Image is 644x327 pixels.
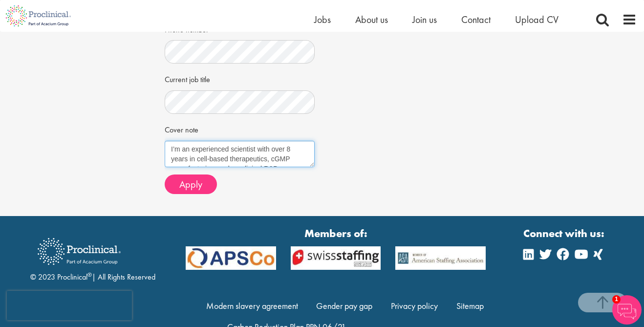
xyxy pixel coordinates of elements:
[523,226,606,241] strong: Connect with us:
[456,300,484,311] a: Sitemap
[165,71,210,86] label: Current job title
[7,291,132,320] iframe: reCAPTCHA
[412,13,437,26] a: Join us
[179,178,202,191] span: Apply
[612,295,642,325] img: Chatbot
[30,231,155,283] div: © 2023 Proclinical | All Rights Reserved
[87,271,92,279] sup: ®
[515,13,558,26] a: Upload CV
[165,121,198,136] label: Cover note
[612,295,621,304] span: 1
[391,300,438,311] a: Privacy policy
[178,246,283,270] img: APSCo
[206,300,298,311] a: Modern slavery agreement
[355,13,388,26] a: About us
[186,226,486,241] strong: Members of:
[461,13,491,26] a: Contact
[165,141,315,167] textarea: I’m an experienced scientist with over 8 years in cell-based therapeutics, cGMP manufacturing, an...
[283,246,388,270] img: APSCo
[388,246,493,270] img: APSCo
[316,300,372,311] a: Gender pay gap
[30,231,128,272] img: Proclinical Recruitment
[165,174,217,194] button: Apply
[314,13,331,26] a: Jobs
